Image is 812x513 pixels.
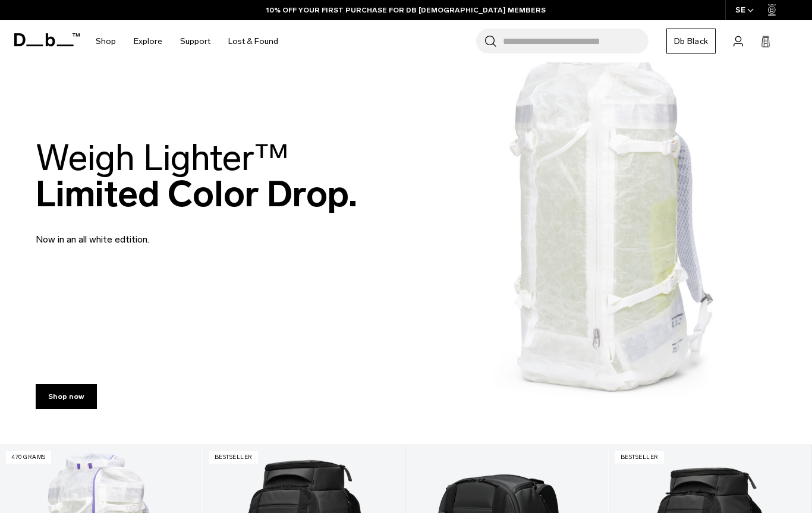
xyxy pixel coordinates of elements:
a: Shop [96,20,116,62]
a: Explore [134,20,162,62]
a: 10% OFF YOUR FIRST PURCHASE FOR DB [DEMOGRAPHIC_DATA] MEMBERS [266,5,546,15]
p: Bestseller [209,451,258,464]
p: Bestseller [615,451,664,464]
p: 470 grams [6,451,51,464]
a: Lost & Found [228,20,278,62]
a: Shop now [36,384,97,409]
h2: Limited Color Drop. [36,140,357,212]
a: Support [180,20,210,62]
a: Db Black [666,29,716,53]
nav: Main Navigation [87,20,287,62]
p: Now in an all white edtition. [36,218,321,247]
span: Weigh Lighter™ [36,136,289,180]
